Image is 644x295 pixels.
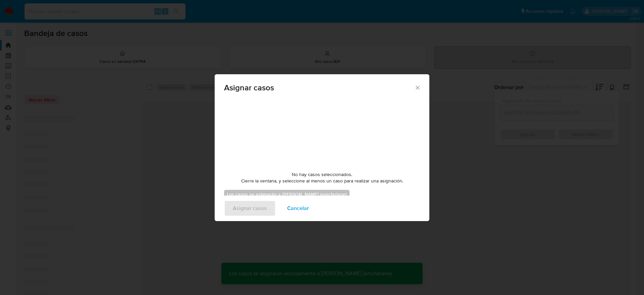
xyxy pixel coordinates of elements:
b: Los casos se asignarán a [PERSON_NAME] (emcfarlane) [227,191,347,198]
span: Asignar casos [224,84,414,92]
button: Cerrar ventana [414,84,420,90]
span: Cierre la ventana, y seleccione al menos un caso para realizar una asignación. [241,178,403,184]
div: assign-modal [215,74,429,221]
button: Cancelar [278,200,318,216]
span: Cancelar [287,201,309,216]
img: yH5BAEAAAAALAAAAAABAAEAAAIBRAA7 [272,99,372,166]
span: No hay casos seleccionados. [292,171,352,178]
